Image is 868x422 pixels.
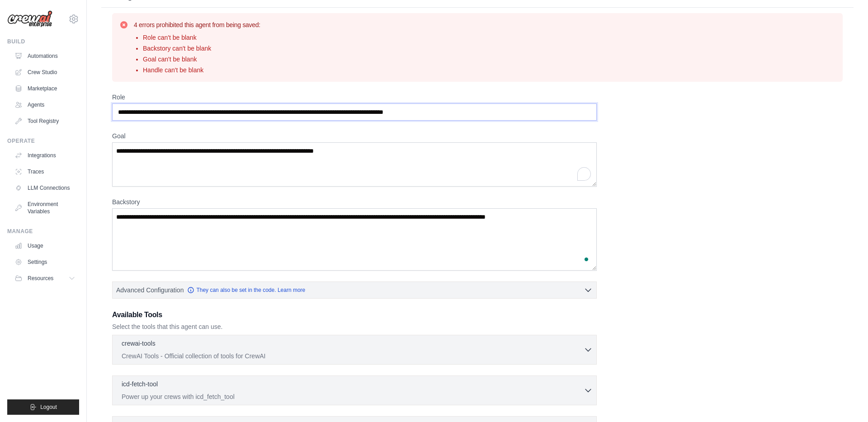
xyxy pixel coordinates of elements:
a: Traces [11,164,79,179]
button: Advanced Configuration They can also be set in the code. Learn more [113,282,596,298]
p: CrewAI Tools - Official collection of tools for CrewAI [122,352,584,361]
a: Environment Variables [11,197,79,219]
span: Resources [28,275,53,282]
li: Goal can't be blank [143,55,260,64]
div: Operate [7,137,79,145]
button: Resources [11,271,79,286]
label: Role [112,93,597,102]
a: LLM Connections [11,181,79,195]
li: Handle can't be blank [143,66,260,75]
p: icd-fetch-tool [122,380,158,389]
p: Select the tools that this agent can use. [112,322,597,331]
a: Usage [11,239,79,253]
button: Logout [7,399,79,415]
div: Manage [7,228,79,235]
a: Agents [11,98,79,112]
li: Backstory can't be blank [143,44,260,53]
a: Marketplace [11,81,79,96]
span: Logout [40,403,57,411]
label: Backstory [112,197,597,206]
textarea: To enrich screen reader interactions, please activate Accessibility in Grammarly extension settings [112,208,597,271]
a: Crew Studio [11,65,79,80]
p: crewai-tools [122,339,156,348]
span: Advanced Configuration [116,286,184,295]
p: Power up your crews with icd_fetch_tool [122,392,584,401]
a: Settings [11,255,79,269]
a: Tool Registry [11,114,79,128]
a: They can also be set in the code. Learn more [187,286,305,294]
textarea: To enrich screen reader interactions, please activate Accessibility in Grammarly extension settings [112,142,597,187]
div: Build [7,38,79,45]
a: Integrations [11,148,79,163]
img: Logo [7,10,52,28]
label: Goal [112,131,597,141]
li: Role can't be blank [143,33,260,42]
button: crewai-tools CrewAI Tools - Official collection of tools for CrewAI [116,339,593,361]
h3: Available Tools [112,309,597,320]
h3: 4 errors prohibited this agent from being saved: [134,20,260,29]
a: Automations [11,49,79,63]
button: icd-fetch-tool Power up your crews with icd_fetch_tool [116,380,593,401]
